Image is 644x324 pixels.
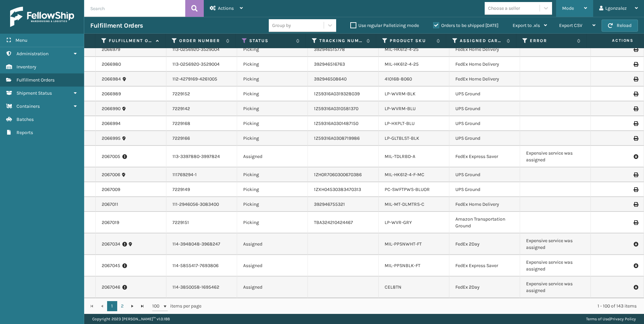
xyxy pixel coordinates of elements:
[127,301,137,311] a: Go to the next page
[385,263,420,268] a: MIL-PPSNBLK-FT
[102,219,119,226] a: 2067019
[385,61,419,67] a: MIL-HK612-4-25
[117,301,127,311] a: 2
[385,154,415,159] a: MIL-TDLRBD-A
[610,317,636,321] a: Privacy Policy
[211,303,637,310] div: 1 - 100 of 143 items
[449,87,520,101] td: UPS Ground
[449,42,520,57] td: FedEx Home Delivery
[17,77,55,83] span: Fulfillment Orders
[152,303,162,310] span: 100
[314,76,347,82] a: 392946508640
[314,61,345,67] a: 392946516763
[634,202,638,207] i: Print Label
[17,64,36,70] span: Inventory
[449,277,520,298] td: FedEx 2Day
[634,136,638,141] i: Print Label
[102,46,120,53] a: 2066979
[449,233,520,255] td: FedEx 2Day
[385,187,430,192] a: PC-SWFTPWS-BLUOR
[179,38,223,44] label: Order Number
[586,314,636,324] div: |
[314,187,361,192] a: 1ZXH04530383470313
[249,38,293,44] label: Status
[314,135,360,141] a: 1Z59316A0308719986
[634,262,638,269] i: Pull Label
[166,131,237,146] td: 7229166
[237,212,308,233] td: Picking
[102,262,120,269] a: 2067045
[602,20,638,32] button: Reload
[385,106,416,111] a: LP-WVRM-BLU
[137,301,148,311] a: Go to the last page
[634,172,638,177] i: Print Label
[237,182,308,197] td: Picking
[634,62,638,67] i: Print Label
[433,23,498,28] label: Orders to be shipped [DATE]
[237,42,308,57] td: Picking
[634,121,638,126] i: Print Label
[102,201,118,208] a: 2067011
[385,121,415,126] a: LP-HXPLT-BLU
[520,233,591,255] td: Expensive service was assigned
[130,303,135,309] span: Go to the next page
[102,284,120,291] a: 2067046
[314,121,358,126] a: 1Z59316A0301487150
[237,101,308,116] td: Picking
[634,92,638,96] i: Print Label
[350,23,419,28] label: Use regular Palletizing mode
[586,317,609,321] a: Terms of Use
[17,90,52,96] span: Shipment Status
[488,5,520,12] div: Choose a seller
[520,255,591,277] td: Expensive service was assigned
[102,171,120,178] a: 2067006
[385,135,419,141] a: LP-GLTBLST-BLK
[314,172,362,177] a: 1ZH0R7060300670386
[102,61,121,68] a: 2066980
[385,91,416,97] a: LP-WVRM-BLK
[520,277,591,298] td: Expensive service was assigned
[319,38,363,44] label: Tracking Number
[237,57,308,72] td: Picking
[272,22,291,29] div: Group by
[634,47,638,52] i: Print Label
[10,7,74,27] img: logo
[90,22,143,30] h3: Fulfillment Orders
[634,153,638,160] i: Pull Label
[102,153,120,160] a: 2067005
[15,37,27,43] span: Menu
[237,72,308,87] td: Picking
[449,167,520,182] td: UPS Ground
[140,303,145,309] span: Go to the last page
[166,182,237,197] td: 7229149
[513,23,540,28] span: Export to .xls
[449,146,520,167] td: FedEx Express Saver
[385,46,419,52] a: MIL-HK612-4-25
[17,51,49,57] span: Administration
[237,146,308,167] td: Assigned
[102,135,121,142] a: 2066995
[385,76,412,82] a: 410168-8060
[166,212,237,233] td: 7229151
[449,212,520,233] td: Amazon Transportation Ground
[166,116,237,131] td: 7229168
[166,277,237,298] td: 114-3850058-1695462
[166,167,237,182] td: 111769294-1
[314,220,353,225] a: TBA324210424467
[634,241,638,248] i: Pull Label
[237,255,308,277] td: Assigned
[449,197,520,212] td: FedEx Home Delivery
[385,201,424,207] a: MIL-MT-DLMTRS-C
[449,255,520,277] td: FedEx Express Saver
[102,105,121,112] a: 2066990
[314,91,360,97] a: 1Z59316A0319328039
[166,57,237,72] td: 113-0256920-3529004
[92,314,170,324] p: Copyright 2023 [PERSON_NAME]™ v 1.0.188
[166,255,237,277] td: 114-5855417-7693806
[107,301,117,311] a: 1
[102,76,121,83] a: 2066984
[634,187,638,192] i: Print Label
[634,77,638,82] i: Print Label
[385,284,401,290] a: CEL8TN
[634,106,638,111] i: Print Label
